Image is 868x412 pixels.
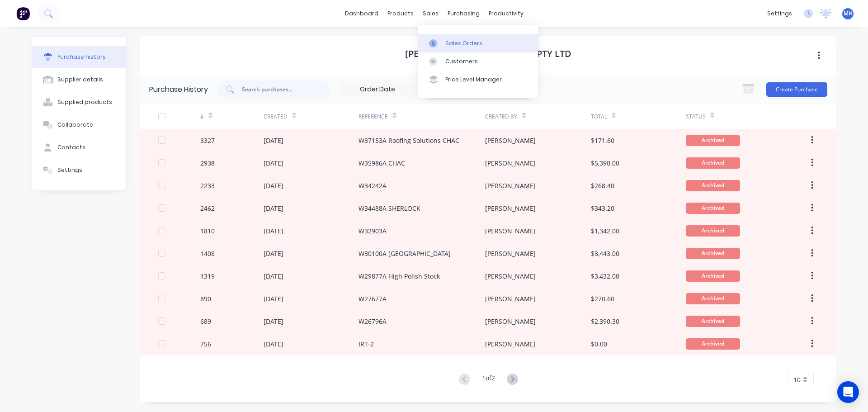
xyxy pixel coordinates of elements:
[485,136,536,145] div: [PERSON_NAME]
[241,85,316,94] input: Search purchases...
[591,181,614,190] div: $268.40
[591,249,619,258] div: $3,443.00
[591,226,619,236] div: $1,342.00
[200,294,211,303] div: 890
[359,181,387,190] div: W34242A
[264,339,283,349] div: [DATE]
[200,339,211,349] div: 756
[418,52,538,71] a: Customers
[57,98,112,106] div: Supplied products
[445,57,478,66] div: Customers
[591,158,619,168] div: $5,390.00
[763,7,797,20] div: settings
[686,270,740,282] div: Archived
[57,143,85,152] div: Contacts
[485,226,536,236] div: [PERSON_NAME]
[200,158,215,168] div: 2938
[264,113,288,121] div: Created
[383,7,418,20] div: products
[445,76,502,84] div: Price Level Manager
[264,271,283,281] div: [DATE]
[485,113,517,121] div: Created By
[359,226,387,236] div: W32903A
[485,271,536,281] div: [PERSON_NAME]
[485,204,536,213] div: [PERSON_NAME]
[686,293,740,304] div: Archived
[445,39,482,47] div: Sales Orders
[200,271,215,281] div: 1319
[485,181,536,190] div: [PERSON_NAME]
[149,84,208,95] div: Purchase History
[264,249,283,258] div: [DATE]
[591,271,619,281] div: $3,432.00
[200,204,215,213] div: 2462
[340,7,383,20] a: dashboard
[686,135,740,146] div: Archived
[32,136,126,159] button: Contacts
[443,7,484,20] div: purchasing
[264,136,283,145] div: [DATE]
[57,76,103,84] div: Supplier details
[405,48,571,59] h1: [PERSON_NAME] Metal Corp Pty Ltd
[359,158,405,168] div: W35986A CHAC
[686,113,706,121] div: Status
[686,338,740,350] div: Archived
[844,9,853,18] span: MH
[686,203,740,214] div: Archived
[793,375,801,384] span: 10
[686,316,740,327] div: Archived
[482,373,495,386] div: 1 of 2
[418,34,538,52] a: Sales Orders
[200,226,215,236] div: 1810
[359,271,440,281] div: W29877A High Polish Stock
[340,83,415,96] input: Order Date
[200,181,215,190] div: 2233
[591,136,614,145] div: $171.60
[686,225,740,237] div: Archived
[264,204,283,213] div: [DATE]
[264,317,283,326] div: [DATE]
[485,249,536,258] div: [PERSON_NAME]
[485,339,536,349] div: [PERSON_NAME]
[32,159,126,181] button: Settings
[264,181,283,190] div: [DATE]
[359,113,388,121] div: Reference
[686,248,740,259] div: Archived
[359,204,420,213] div: W34488A SHERLOCK
[485,317,536,326] div: [PERSON_NAME]
[264,158,283,168] div: [DATE]
[485,294,536,303] div: [PERSON_NAME]
[200,113,204,121] div: #
[32,46,126,68] button: Purchase history
[359,294,387,303] div: W27677A
[418,7,443,20] div: sales
[418,71,538,89] a: Price Level Manager
[57,121,93,129] div: Collaborate
[359,339,374,349] div: IRT-2
[264,294,283,303] div: [DATE]
[200,136,215,145] div: 3327
[57,53,106,61] div: Purchase history
[200,249,215,258] div: 1408
[264,226,283,236] div: [DATE]
[32,68,126,91] button: Supplier details
[57,166,82,174] div: Settings
[484,7,528,20] div: productivity
[591,204,614,213] div: $343.20
[32,114,126,136] button: Collaborate
[16,7,30,20] img: Factory
[837,381,859,403] div: Open Intercom Messenger
[485,158,536,168] div: [PERSON_NAME]
[359,317,387,326] div: W26796A
[766,82,827,97] button: Create Purchase
[359,249,451,258] div: W30100A [GEOGRAPHIC_DATA]
[591,317,619,326] div: $2,390.30
[686,157,740,169] div: Archived
[591,294,614,303] div: $270.60
[591,113,607,121] div: Total
[200,317,211,326] div: 689
[686,180,740,191] div: Archived
[359,136,459,145] div: W37153A Roofing Solutions CHAC
[591,339,607,349] div: $0.00
[32,91,126,114] button: Supplied products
